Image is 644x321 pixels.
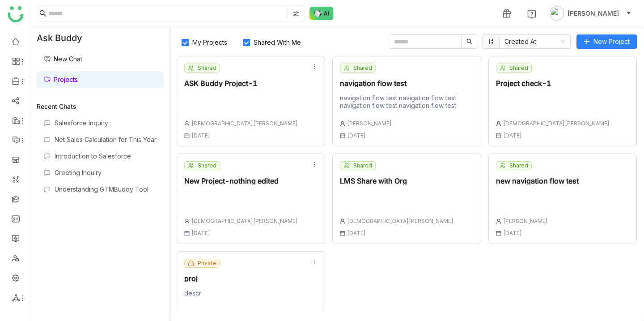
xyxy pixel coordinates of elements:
[347,120,392,127] span: [PERSON_NAME]
[353,162,372,170] span: Shared
[353,64,372,72] span: Shared
[55,136,157,143] div: Net Sales Calculation for This Year
[347,230,366,236] span: [DATE]
[184,275,236,282] div: proj
[55,119,157,127] div: Salesforce Inquiry
[184,289,236,302] div: descr
[548,6,633,21] button: [PERSON_NAME]
[503,132,522,139] span: [DATE]
[55,169,157,176] div: Greeting Inquiry
[509,64,528,72] span: Shared
[550,6,564,21] img: avatar
[189,39,231,46] span: My Projects
[340,80,473,87] div: navigation flow test
[191,218,298,224] span: [DEMOGRAPHIC_DATA][PERSON_NAME]
[503,120,610,127] span: [DEMOGRAPHIC_DATA][PERSON_NAME]
[55,185,157,193] div: Understanding GTMBuddy Tool
[250,39,305,46] span: Shared With Me
[55,152,157,160] div: Introduction to Salesforce
[198,259,216,267] span: Private
[568,9,619,18] span: [PERSON_NAME]
[340,94,473,109] div: navigation flow test navigation flow test navigation flow test navigation flow test
[44,76,78,83] a: Projects
[496,80,610,87] div: Project check-1
[191,120,298,127] span: [DEMOGRAPHIC_DATA][PERSON_NAME]
[8,6,24,22] img: logo
[292,10,300,17] img: search-type.svg
[37,103,164,110] div: Recent Chats
[198,64,216,72] span: Shared
[496,177,579,184] div: new navigation flow test
[576,34,637,49] button: New Project
[340,177,453,184] div: LMS Share with Org
[347,218,453,224] span: [DEMOGRAPHIC_DATA][PERSON_NAME]
[184,177,298,184] div: New Project-nothing edited
[593,37,630,47] span: New Project
[44,55,82,63] a: New Chat
[191,230,210,236] span: [DATE]
[503,230,522,236] span: [DATE]
[527,10,536,19] img: help.svg
[198,162,216,170] span: Shared
[504,35,565,48] nz-select-item: Created At
[191,132,210,139] span: [DATE]
[31,27,169,49] div: Ask Buddy
[503,218,548,224] span: [PERSON_NAME]
[184,80,298,87] div: ASK Buddy Project-1
[309,7,334,20] img: ask-buddy-normal.svg
[347,132,366,139] span: [DATE]
[509,162,528,170] span: Shared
